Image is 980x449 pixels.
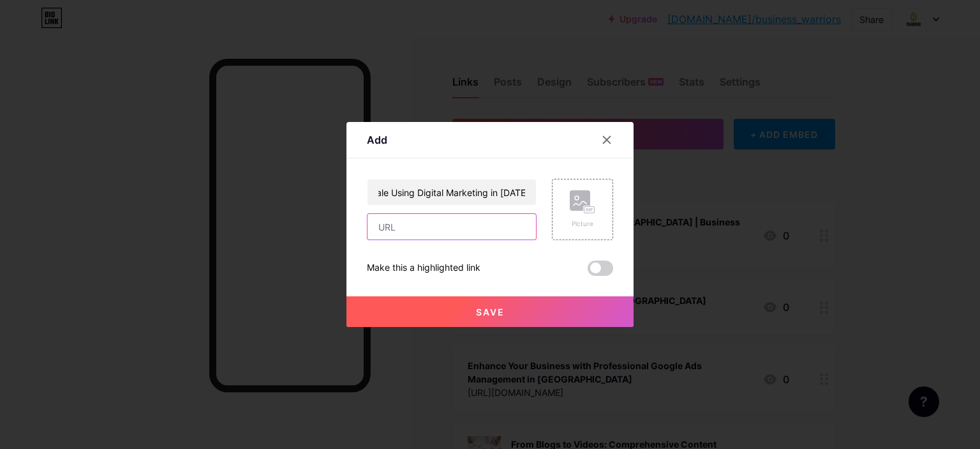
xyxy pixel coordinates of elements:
[367,214,536,240] input: URL
[476,307,505,317] span: Save
[367,132,387,148] div: Add
[346,296,634,327] button: Save
[367,261,480,276] div: Make this a highlighted link
[570,219,595,229] div: Picture
[367,179,536,205] input: Title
